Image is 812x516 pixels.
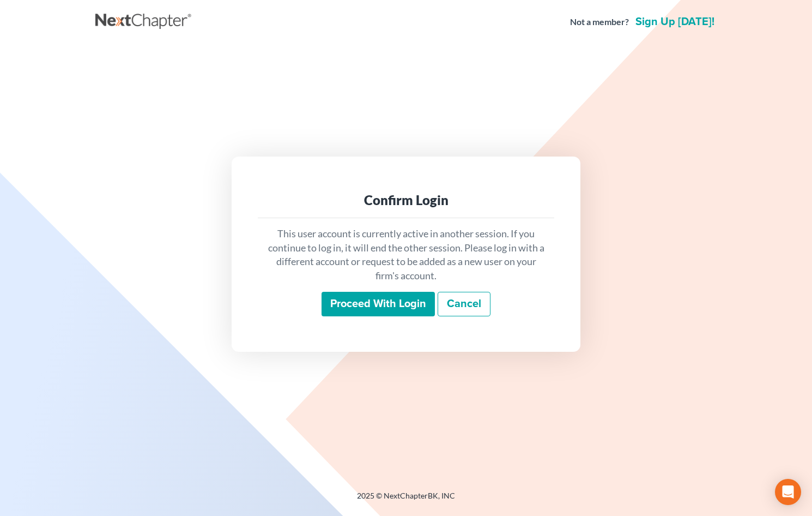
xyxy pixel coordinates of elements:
div: 2025 © NextChapterBK, INC [95,490,717,510]
div: Open Intercom Messenger [775,479,801,505]
a: Sign up [DATE]! [633,16,717,27]
p: This user account is currently active in another session. If you continue to log in, it will end ... [266,227,546,283]
input: Proceed with login [322,292,435,317]
a: Cancel [438,292,490,317]
strong: Not a member? [570,16,629,28]
div: Confirm Login [266,191,546,209]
